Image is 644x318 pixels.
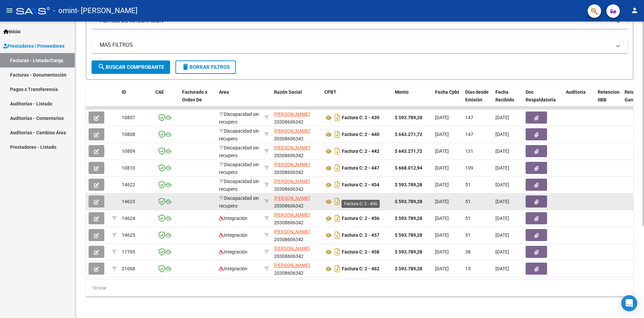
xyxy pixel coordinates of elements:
span: Discapacidad sin recupero [219,145,259,158]
span: Fecha Recibido [495,89,514,102]
datatable-header-cell: Auditoria [563,85,595,115]
strong: $ 593.789,28 [395,182,422,187]
strong: $ 593.789,28 [395,232,422,238]
span: [DATE] [495,148,509,154]
span: 131 [465,148,473,154]
mat-icon: menu [5,6,13,14]
datatable-header-cell: ID [119,85,153,115]
span: 51 [465,232,471,238]
span: Discapacidad sin recupero [219,162,259,175]
div: 20308606342 [274,127,319,141]
span: 14625 [122,232,135,238]
datatable-header-cell: Monto [392,85,432,115]
span: 38 [465,249,471,255]
span: Días desde Emisión [465,89,489,102]
span: [DATE] [495,132,509,137]
span: 14623 [122,199,135,204]
span: Discapacidad sin recupero [219,111,259,125]
span: [PERSON_NAME] [274,246,310,251]
span: [DATE] [495,216,509,221]
span: [DATE] [435,148,449,154]
span: [DATE] [495,266,509,271]
span: 51 [465,199,471,204]
datatable-header-cell: Fecha Cpbt [432,85,463,115]
span: [PERSON_NAME] [274,128,310,134]
div: 20308606342 [274,211,319,225]
span: 147 [465,132,473,137]
i: Descargar documento [333,129,342,140]
datatable-header-cell: Razón Social [271,85,322,115]
div: 20308606342 [274,144,319,158]
span: [DATE] [435,182,449,187]
span: 15 [465,266,471,271]
strong: Factura C: 2 - 439 [342,115,379,121]
datatable-header-cell: Facturado x Orden De [179,85,216,115]
strong: Factura C: 2 - 455 [342,199,379,205]
i: Descargar documento [333,179,342,190]
div: 20308606342 [274,262,319,276]
span: Fecha Cpbt [435,89,459,95]
span: 10809 [122,148,135,154]
span: 14624 [122,216,135,221]
i: Descargar documento [333,163,342,173]
i: Descargar documento [333,146,342,156]
datatable-header-cell: Area [216,85,262,115]
span: [DATE] [435,266,449,271]
span: 17795 [122,249,135,255]
strong: $ 643.271,72 [395,148,422,154]
button: Buscar Comprobante [92,60,170,74]
span: [DATE] [435,115,449,120]
strong: $ 593.789,28 [395,216,422,221]
span: - [PERSON_NAME] [77,3,138,18]
span: 10808 [122,132,135,137]
span: [DATE] [495,182,509,187]
span: Razón Social [274,89,302,95]
span: [DATE] [435,249,449,255]
i: Descargar documento [333,213,342,224]
div: 20308606342 [274,110,319,125]
span: Auditoria [566,89,586,95]
span: [PERSON_NAME] [274,145,310,150]
span: [DATE] [435,199,449,204]
span: [PERSON_NAME] [274,263,310,268]
span: - omint [53,3,77,18]
span: Retencion IIBB [598,89,620,102]
span: Doc Respaldatoria [526,89,556,102]
span: Inicio [3,28,20,35]
strong: $ 643.271,72 [395,132,422,137]
div: 10 total [86,280,633,297]
mat-icon: delete [181,63,190,71]
mat-icon: person [631,6,639,14]
div: 20308606342 [274,194,319,209]
span: [DATE] [495,249,509,255]
strong: Factura C: 2 - 442 [342,149,379,154]
span: CAE [155,89,164,95]
span: Discapacidad sin recupero [219,179,259,192]
span: [PERSON_NAME] [274,229,310,234]
span: [DATE] [435,165,449,171]
span: [DATE] [495,232,509,238]
span: Prestadores / Proveedores [3,42,64,50]
span: Buscar Comprobante [98,64,164,70]
span: 10807 [122,115,135,120]
span: Discapacidad sin recupero [219,195,259,209]
span: [DATE] [495,165,509,171]
datatable-header-cell: Doc Respaldatoria [523,85,563,115]
i: Descargar documento [333,196,342,207]
strong: Factura C: 2 - 457 [342,233,379,238]
span: Integración [219,266,248,271]
strong: Factura C: 2 - 458 [342,249,379,255]
i: Descargar documento [333,112,342,123]
span: 10810 [122,165,135,171]
span: Borrar Filtros [181,64,230,70]
span: 51 [465,182,471,187]
strong: Factura C: 2 - 462 [342,266,379,272]
span: 51 [465,216,471,221]
span: [PERSON_NAME] [274,212,310,218]
span: [PERSON_NAME] [274,162,310,167]
datatable-header-cell: CAE [153,85,179,115]
button: Borrar Filtros [175,60,236,74]
i: Descargar documento [333,246,342,257]
div: Open Intercom Messenger [621,295,637,311]
span: Facturado x Orden De [182,89,207,102]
